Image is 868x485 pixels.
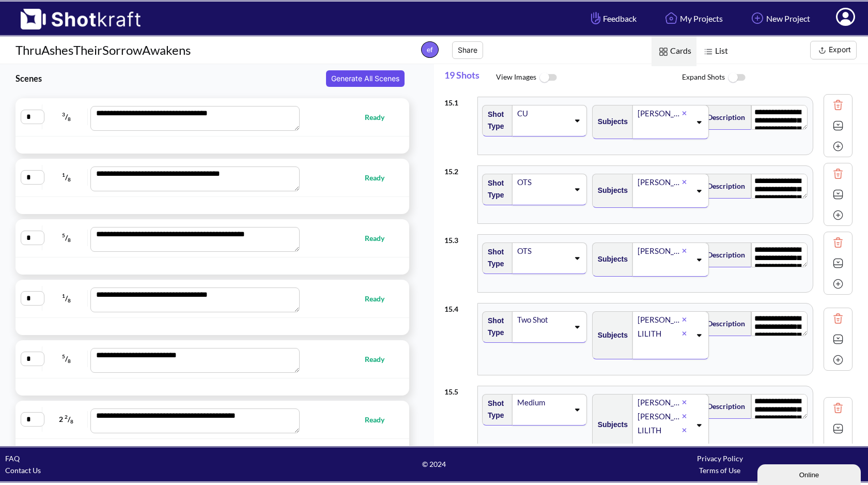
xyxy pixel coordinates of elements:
img: Add Icon [749,9,766,27]
span: Shot Type [483,244,507,272]
iframe: chat widget [757,462,863,485]
span: Subjects [593,182,628,199]
span: Description [702,246,745,263]
img: Trash Icon [830,400,846,416]
img: Hand Icon [588,9,603,27]
span: Shot Type [483,106,507,135]
div: [PERSON_NAME] [637,313,682,327]
span: / [45,290,88,307]
span: 1 [62,293,65,299]
div: OTS [516,175,569,189]
div: 15 . 5 [444,381,472,398]
img: List Icon [702,45,715,58]
img: Expand Icon [830,118,846,133]
span: / [45,230,88,246]
span: 5 [62,353,65,359]
div: LILITH [637,327,682,341]
div: 15 . 2 [444,160,472,177]
span: Description [702,109,745,126]
span: ef [421,41,439,58]
button: Share [452,41,483,59]
img: Export Icon [816,44,829,57]
img: ToggleOff Icon [725,67,748,89]
span: 2 [65,414,68,420]
img: ToggleOff Icon [536,67,560,89]
span: Subjects [593,327,628,344]
span: Expand Shots [682,67,868,89]
a: New Project [741,5,818,32]
img: Home Icon [662,9,680,27]
span: 8 [68,116,71,122]
div: 15 . 4 [444,298,472,315]
span: 8 [68,358,71,364]
img: Expand Icon [830,421,846,436]
div: [PERSON_NAME] [637,396,682,410]
span: 8 [68,297,71,304]
div: OTS [516,244,569,258]
img: Add Icon [830,276,846,292]
img: Trash Icon [830,235,846,250]
span: Description [702,315,745,332]
div: [PERSON_NAME] [637,175,682,189]
img: Expand Icon [830,255,846,271]
button: Export [810,41,857,59]
div: [PERSON_NAME] [637,107,682,120]
div: 15 . 1 [444,92,472,109]
div: Medium [516,396,569,410]
div: LILITH [637,423,682,437]
div: [PERSON_NAME] [637,410,682,423]
a: My Projects [655,5,731,32]
span: Ready [365,353,395,365]
span: Shot Type [483,175,507,204]
span: List [696,37,733,66]
img: Add Icon [830,352,846,368]
img: Expand Icon [830,187,846,202]
img: Trash Icon [830,166,846,181]
a: FAQ [5,454,20,463]
img: Trash Icon [830,97,846,113]
span: 2 / [45,411,88,428]
span: 19 Shots [444,64,496,92]
div: Terms of Use [577,464,863,476]
span: Subjects [593,113,628,130]
span: Ready [365,232,395,244]
span: / [45,351,88,367]
h3: Scenes [16,72,322,84]
span: Cards [652,37,696,66]
span: © 2024 [291,458,577,470]
div: 15 . 3 [444,229,472,246]
span: / [45,109,88,125]
span: Subjects [593,251,628,268]
span: 1 [62,172,65,178]
a: Contact Us [5,466,41,475]
div: [PERSON_NAME] [637,244,682,258]
span: Ready [365,111,395,123]
span: 8 [68,237,71,243]
span: Description [702,398,745,415]
img: Add Icon [830,139,846,154]
span: View Images [496,67,682,89]
span: Description [702,177,745,194]
div: CU [516,107,569,120]
img: Expand Icon [830,331,846,347]
span: Ready [365,172,395,184]
span: 8 [70,418,73,425]
span: / [45,169,88,186]
span: Shot Type [483,395,507,424]
span: Feedback [588,12,637,24]
span: 3 [62,111,65,117]
span: Ready [365,414,395,426]
span: 5 [62,232,65,238]
button: Generate All Scenes [326,70,405,87]
span: Ready [365,293,395,305]
img: Trash Icon [830,311,846,326]
img: Card Icon [657,45,670,58]
span: Shot Type [483,312,507,341]
img: Add Icon [830,442,846,457]
span: 8 [68,176,71,183]
span: Subjects [593,416,628,433]
div: Two Shot [516,313,569,327]
div: Privacy Policy [577,452,863,464]
img: Add Icon [830,207,846,223]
